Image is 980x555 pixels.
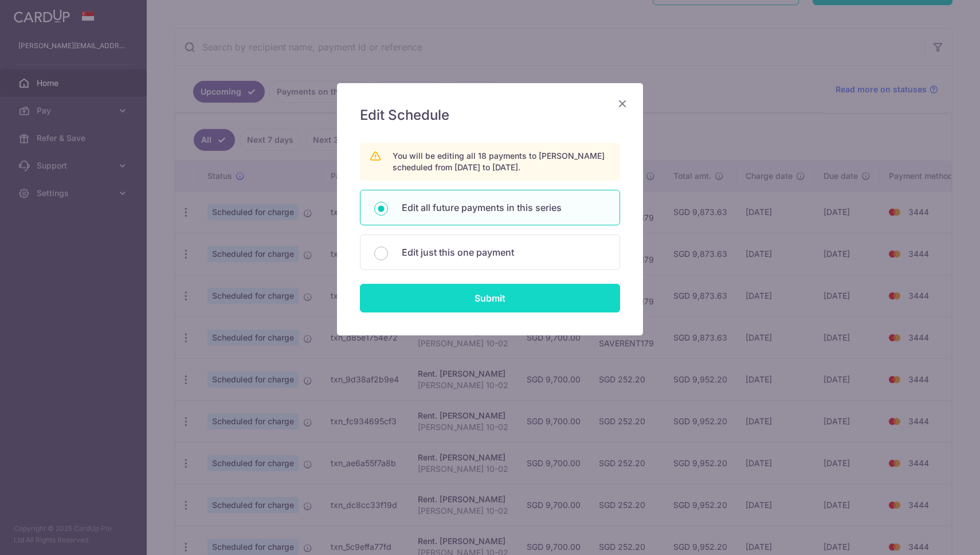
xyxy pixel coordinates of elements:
[360,106,620,124] h5: Edit Schedule
[402,245,606,259] p: Edit just this one payment
[616,97,629,111] button: Close
[402,201,606,214] p: Edit all future payments in this series
[393,150,610,173] p: You will be editing all 18 payments to [PERSON_NAME] scheduled from [DATE] to [DATE].
[360,284,620,312] input: Submit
